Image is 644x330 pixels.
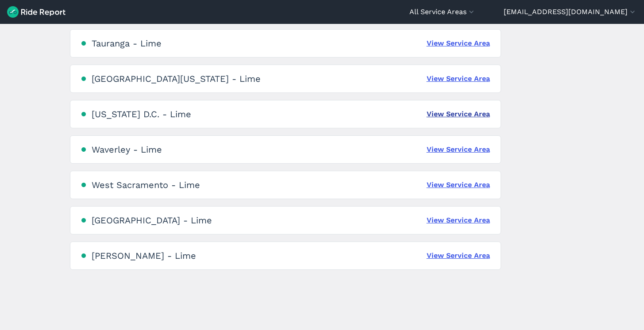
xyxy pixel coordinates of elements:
a: View Service Area [427,180,490,190]
div: Tauranga - Lime [92,38,162,49]
div: [GEOGRAPHIC_DATA] - Lime [92,215,212,226]
div: [PERSON_NAME] - Lime [92,250,196,261]
button: [EMAIL_ADDRESS][DOMAIN_NAME] [504,7,637,17]
a: View Service Area [427,73,490,84]
div: West Sacramento - Lime [92,180,200,190]
div: [US_STATE] D.C. - Lime [92,109,191,119]
a: View Service Area [427,215,490,226]
a: View Service Area [427,250,490,261]
a: View Service Area [427,38,490,49]
a: View Service Area [427,109,490,119]
a: View Service Area [427,144,490,155]
div: Waverley - Lime [92,144,162,155]
img: Ride Report [7,6,66,18]
button: All Service Areas [409,7,476,17]
div: [GEOGRAPHIC_DATA][US_STATE] - Lime [92,73,261,84]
